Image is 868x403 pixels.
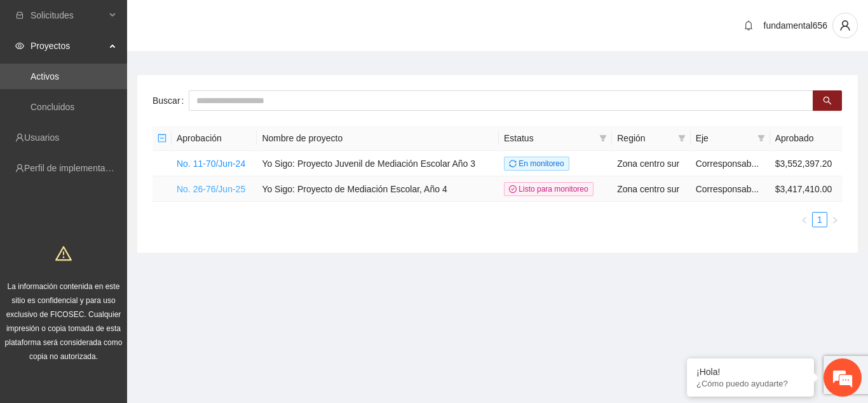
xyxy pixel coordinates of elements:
[24,132,59,143] a: Usuarios
[738,15,759,36] button: bell
[31,33,105,59] span: Proyectos
[770,176,843,202] td: $3,417,410.00
[15,11,24,20] span: inbox
[831,216,839,224] span: right
[770,151,843,176] td: $3,552,397.20
[696,379,804,388] p: ¿Cómo puedo ayudarte?
[612,176,690,202] td: Zona centro sur
[31,102,74,112] a: Concluidos
[696,131,752,145] span: Eje
[797,212,812,227] li: Previous Page
[696,159,759,169] span: Corresponsab...
[172,126,257,151] th: Aprobación
[739,20,758,31] span: bell
[31,3,105,28] span: Solicitudes
[257,176,499,202] td: Yo Sigo: Proyecto de Mediación Escolar, Año 4
[696,367,804,377] div: ¡Hola!
[678,134,686,142] span: filter
[823,96,832,106] span: search
[509,160,517,167] span: sync
[31,71,59,81] a: Activos
[812,212,827,227] li: 1
[257,126,499,151] th: Nombre de proyecto
[599,134,607,142] span: filter
[755,129,768,148] span: filter
[177,184,245,194] a: No. 26-76/Jun-25
[675,129,688,148] span: filter
[801,216,808,224] span: left
[757,134,765,142] span: filter
[770,126,843,151] th: Aprobado
[24,163,123,173] a: Perfil de implementadora
[55,245,72,262] span: warning
[764,20,827,31] span: fundamental656
[612,151,690,176] td: Zona centro sur
[15,41,24,50] span: eye
[597,129,609,148] span: filter
[832,13,858,38] button: user
[504,182,593,196] span: Listo para monitoreo
[5,282,123,361] span: La información contenida en este sitio es confidencial y para uso exclusivo de FICOSEC. Cualquier...
[504,157,569,171] span: En monitoreo
[813,213,827,227] a: 1
[504,131,594,145] span: Estatus
[696,184,759,194] span: Corresponsab...
[617,131,672,145] span: Región
[797,212,812,227] button: left
[827,212,843,227] li: Next Page
[509,185,517,193] span: check-circle
[813,90,842,111] button: search
[833,20,857,31] span: user
[153,90,189,111] label: Buscar
[177,159,245,169] a: No. 11-70/Jun-24
[257,151,499,176] td: Yo Sigo: Proyecto Juvenil de Mediación Escolar Año 3
[827,212,843,227] button: right
[158,134,166,143] span: minus-square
